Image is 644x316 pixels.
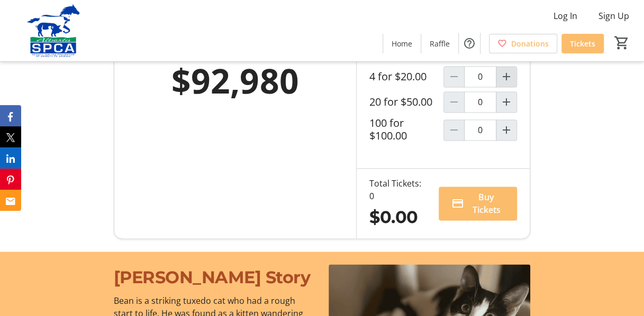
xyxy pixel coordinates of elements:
label: 4 for $20.00 [369,70,427,83]
div: $92,980 [161,55,310,106]
span: Tickets [570,38,595,49]
span: Home [392,38,412,49]
button: Sign Up [590,7,638,24]
button: Increment by one [496,67,516,87]
a: Donations [489,34,557,53]
button: Help [459,33,480,54]
span: Sign Up [598,10,629,22]
span: Raffle [430,38,450,49]
button: Log In [545,7,586,24]
span: Buy Tickets [468,191,505,216]
button: Buy Tickets [439,187,518,220]
img: Alberta SPCA's Logo [6,4,101,57]
span: Donations [511,38,549,49]
button: Increment by one [496,120,516,140]
label: 100 for $100.00 [369,117,443,142]
div: Total Tickets: 0 [369,177,422,202]
button: Cart [612,33,631,52]
div: $0.00 [369,205,422,230]
a: Home [383,34,421,53]
a: Tickets [561,34,604,53]
span: [PERSON_NAME] Story [114,266,311,287]
button: Increment by one [496,92,516,112]
span: Log In [554,10,577,22]
a: Raffle [421,34,458,53]
label: 20 for $50.00 [369,96,432,108]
